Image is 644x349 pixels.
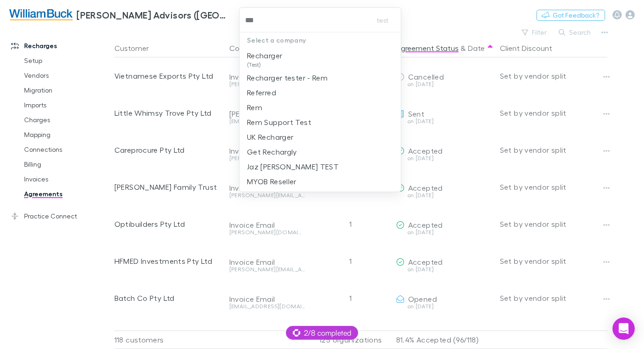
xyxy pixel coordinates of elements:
[247,146,297,157] p: Get Rechargly
[247,131,293,143] p: UK Recharger
[247,87,276,98] p: Referred
[240,32,401,48] p: Select a company
[247,72,328,83] p: Recharger tester - Rem
[247,102,262,113] p: Rem
[247,50,282,61] p: Recharger
[247,117,311,128] p: Rem Support Test
[247,161,339,172] p: Jaz [PERSON_NAME] TEST
[367,15,397,26] button: test
[247,61,282,69] span: (Test)
[377,15,388,26] span: test
[247,176,297,187] p: MYOB Reseller
[612,318,635,340] div: Open Intercom Messenger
